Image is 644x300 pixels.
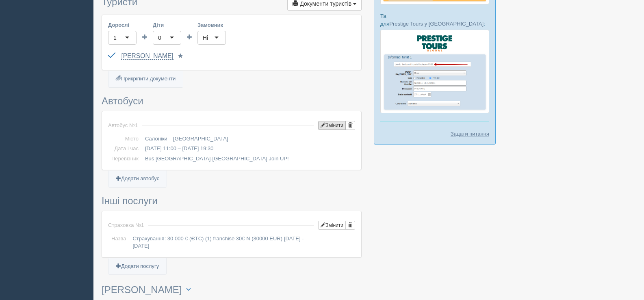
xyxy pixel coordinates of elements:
p: Та для : [380,12,489,28]
button: Змінити [318,121,346,130]
label: Діти [153,21,181,29]
a: Додати послугу [108,258,166,275]
h3: [PERSON_NAME] [102,283,362,298]
span: 1 [141,222,144,228]
a: Прикріпити документи [108,71,183,87]
label: Замовник [197,21,226,29]
button: Змінити [318,221,346,230]
a: Додати автобус [108,171,167,187]
td: Страхування: 30 000 € (ЄТС) (1) franchise 30€ N (30000 EUR) [DATE] - [DATE] [129,234,355,251]
h3: Автобуси [102,96,362,106]
td: Салоніки – [GEOGRAPHIC_DATA] [142,134,355,144]
a: [PERSON_NAME] [121,52,173,60]
td: Перевізник [108,154,142,164]
span: 1 [135,122,138,128]
td: Автобус № [108,117,138,134]
td: Bus [GEOGRAPHIC_DATA]-[GEOGRAPHIC_DATA] Join UP! [142,154,355,164]
span: Документи туристів [300,0,351,7]
img: prestige-tours-booking-form-crm-for-travel-agents.png [380,30,489,113]
div: Ні [203,34,208,42]
a: Задати питання [451,130,489,138]
label: Дорослі [108,21,137,29]
a: Prestige Tours у [GEOGRAPHIC_DATA] [389,21,484,27]
td: [DATE] 11:00 – [DATE] 19:30 [142,144,355,154]
td: Назва [108,234,129,251]
td: Страховка № [108,217,144,234]
td: Дата і час [108,144,142,154]
h3: Інші послуги [102,196,362,206]
div: 1 [113,34,117,42]
div: 0 [158,34,161,42]
td: Місто [108,134,142,144]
